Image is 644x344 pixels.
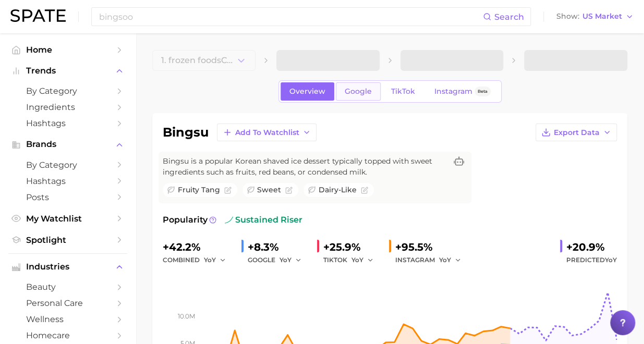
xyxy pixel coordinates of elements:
span: sweet [257,185,281,195]
span: sustained riser [225,214,302,226]
button: Export Data [536,124,617,141]
div: +8.3% [248,239,309,255]
span: beauty [26,282,110,292]
span: YoY [280,255,291,264]
span: Ingredients [26,102,110,112]
img: sustained riser [225,216,233,224]
span: Industries [26,262,110,272]
a: Ingredients [8,99,127,115]
a: My Watchlist [8,211,127,227]
span: Trends [26,66,110,76]
span: US Market [582,14,622,19]
span: Overview [289,87,325,96]
span: personal care [26,298,110,308]
button: Flag as miscategorized or irrelevant [224,187,232,194]
button: YoY [204,254,226,266]
span: Brands [26,140,110,149]
button: Flag as miscategorized or irrelevant [285,187,293,194]
span: Popularity [163,214,208,226]
a: Hashtags [8,173,127,189]
div: +42.2% [163,239,233,255]
span: Show [556,14,579,19]
span: Search [494,12,524,22]
span: by Category [26,160,110,170]
span: dairy-like [319,185,357,195]
button: Trends [8,63,127,79]
span: Bingsu is a popular Korean shaved ice dessert typically topped with sweet ingredients such as fru... [163,156,446,178]
div: GOOGLE [248,254,309,266]
div: INSTAGRAM [395,254,468,266]
div: combined [163,254,233,266]
a: beauty [8,279,127,295]
button: Industries [8,259,127,275]
a: InstagramBeta [426,82,500,101]
span: YoY [439,255,451,264]
div: +20.9% [566,239,617,255]
span: Add to Watchlist [235,128,299,137]
h1: bingsu [163,126,209,139]
span: 1. frozen foods Choose Category [161,56,236,65]
span: Predicted [566,254,617,266]
button: Brands [8,137,127,152]
span: wellness [26,314,110,324]
input: Search here for a brand, industry, or ingredient [98,8,483,26]
a: wellness [8,311,127,327]
button: ShowUS Market [554,10,636,23]
span: YoY [204,255,216,264]
span: Beta [478,87,488,96]
a: Home [8,42,127,58]
a: by Category [8,157,127,173]
a: by Category [8,83,127,99]
span: Spotlight [26,235,110,245]
a: Google [336,82,381,101]
span: YoY [605,256,617,264]
a: Overview [281,82,334,101]
div: +95.5% [395,239,468,255]
button: YoY [351,254,374,266]
button: YoY [439,254,461,266]
a: Posts [8,189,127,205]
span: fruity tang [178,185,220,195]
span: Posts [26,192,110,202]
button: YoY [280,254,302,266]
span: by Category [26,86,110,96]
img: SPATE [10,9,66,22]
div: TIKTOK [323,254,381,266]
button: 1. frozen foodsChoose Category [152,50,256,71]
span: Google [345,87,372,96]
a: homecare [8,327,127,343]
span: YoY [351,255,363,264]
div: +25.9% [323,239,381,255]
a: Spotlight [8,232,127,248]
span: Hashtags [26,176,110,186]
a: TikTok [382,82,424,101]
span: Hashtags [26,118,110,128]
span: Export Data [554,128,600,137]
span: Instagram [434,87,472,96]
a: Hashtags [8,115,127,131]
button: Add to Watchlist [217,124,317,141]
a: personal care [8,295,127,311]
span: Home [26,45,110,55]
span: My Watchlist [26,214,110,224]
span: TikTok [391,87,415,96]
span: homecare [26,330,110,340]
button: Flag as miscategorized or irrelevant [361,187,368,194]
